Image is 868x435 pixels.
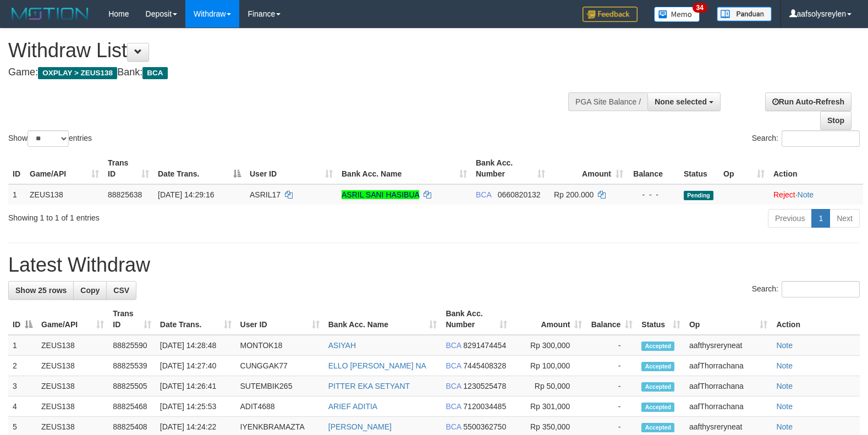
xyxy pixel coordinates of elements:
td: ZEUS138 [25,184,103,205]
td: ADIT4688 [236,397,324,417]
span: Copy 1230525478 to clipboard [463,382,506,390]
a: CSV [106,281,136,300]
span: Copy 7120034485 to clipboard [463,402,506,411]
td: CUNGGAK77 [236,356,324,376]
span: Copy 7445408328 to clipboard [463,361,506,370]
span: Copy [80,286,100,295]
span: Show 25 rows [15,286,67,295]
a: Next [829,209,860,228]
td: aafThorrachana [685,397,772,417]
a: ARIEF ADITIA [328,402,377,411]
th: Bank Acc. Name: activate to sort column ascending [337,153,471,184]
th: Balance: activate to sort column ascending [586,304,637,335]
th: Date Trans.: activate to sort column descending [153,153,245,184]
a: Note [776,422,793,431]
span: BCA [446,402,461,411]
span: Copy 8291474454 to clipboard [463,341,506,350]
td: 3 [8,376,37,397]
a: Note [776,382,793,390]
td: 4 [8,397,37,417]
td: 88825539 [108,356,156,376]
td: - [586,397,637,417]
th: Bank Acc. Name: activate to sort column ascending [324,304,442,335]
a: PITTER EKA SETYANT [328,382,410,390]
th: Amount: activate to sort column ascending [550,153,628,184]
button: None selected [647,92,721,111]
span: BCA [476,190,491,199]
td: [DATE] 14:28:48 [156,335,236,356]
td: MONTOK18 [236,335,324,356]
input: Search: [782,130,860,147]
th: Game/API: activate to sort column ascending [37,304,108,335]
span: BCA [446,422,461,431]
h1: Latest Withdraw [8,254,860,276]
span: [DATE] 14:29:16 [158,190,214,199]
td: Rp 301,000 [512,397,586,417]
th: ID [8,153,25,184]
td: Rp 100,000 [512,356,586,376]
th: Op: activate to sort column ascending [719,153,769,184]
td: aafThorrachana [685,376,772,397]
span: Copy 5500362750 to clipboard [463,422,506,431]
th: Op: activate to sort column ascending [685,304,772,335]
td: 1 [8,184,25,205]
span: Pending [684,191,713,200]
span: BCA [142,67,167,79]
th: Status [679,153,719,184]
span: CSV [113,286,129,295]
a: [PERSON_NAME] [328,422,392,431]
img: Button%20Memo.svg [654,7,700,22]
img: panduan.png [717,7,772,21]
span: 34 [693,3,707,13]
th: Game/API: activate to sort column ascending [25,153,103,184]
span: Accepted [641,342,674,351]
td: 1 [8,335,37,356]
td: - [586,356,637,376]
th: User ID: activate to sort column ascending [236,304,324,335]
a: Note [776,341,793,350]
select: Showentries [28,130,69,147]
td: [DATE] 14:27:40 [156,356,236,376]
a: Previous [768,209,812,228]
div: - - - [632,189,675,200]
td: ZEUS138 [37,335,108,356]
span: Accepted [641,423,674,432]
td: 2 [8,356,37,376]
span: Rp 200.000 [554,190,594,199]
th: Trans ID: activate to sort column ascending [103,153,153,184]
a: Run Auto-Refresh [765,92,851,111]
a: ASRIL SANI HASIBUA [342,190,419,199]
a: Note [776,361,793,370]
td: [DATE] 14:26:41 [156,376,236,397]
span: None selected [655,97,707,106]
th: ID: activate to sort column descending [8,304,37,335]
td: · [769,184,863,205]
img: Feedback.jpg [583,7,638,22]
th: Status: activate to sort column ascending [637,304,685,335]
a: Reject [773,190,795,199]
span: 88825638 [108,190,142,199]
td: 88825468 [108,397,156,417]
a: 1 [811,209,830,228]
span: OXPLAY > ZEUS138 [38,67,117,79]
td: 88825590 [108,335,156,356]
th: Bank Acc. Number: activate to sort column ascending [441,304,512,335]
td: ZEUS138 [37,397,108,417]
h4: Game: Bank: [8,67,568,78]
h1: Withdraw List [8,40,568,62]
a: Stop [820,111,851,130]
span: Accepted [641,403,674,412]
a: Note [776,402,793,411]
img: MOTION_logo.png [8,5,92,22]
td: 88825505 [108,376,156,397]
td: ZEUS138 [37,356,108,376]
span: BCA [446,382,461,390]
span: Copy 0660820132 to clipboard [498,190,541,199]
td: ZEUS138 [37,376,108,397]
td: aafthysreryneat [685,335,772,356]
span: BCA [446,361,461,370]
a: ELLO [PERSON_NAME] NA [328,361,426,370]
label: Search: [752,130,860,147]
span: Accepted [641,362,674,371]
td: SUTEMBIK265 [236,376,324,397]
